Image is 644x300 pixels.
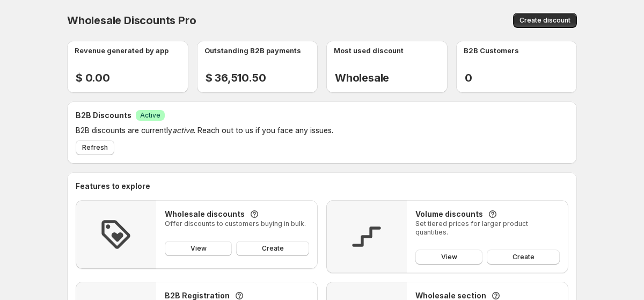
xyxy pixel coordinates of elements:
[76,71,188,84] h2: $ 0.00
[191,244,207,253] span: View
[487,250,560,265] a: Create
[513,13,577,28] button: Create discount
[165,209,245,219] h3: Wholesale discounts
[165,219,309,228] p: Offer discounts to customers buying in bulk.
[334,45,404,56] p: Most used discount
[519,16,570,25] span: Create discount
[349,219,384,254] img: Feature Icon
[465,71,577,84] h2: 0
[204,45,301,56] p: Outstanding B2B payments
[76,110,131,121] h2: B2B Discounts
[335,71,448,84] h2: Wholesale
[513,253,535,261] span: Create
[206,71,318,84] h2: $ 36,510.50
[82,143,108,152] span: Refresh
[464,45,519,56] p: B2B Customers
[76,181,568,192] h2: Features to explore
[67,14,196,27] span: Wholesale Discounts Pro
[415,219,560,237] p: Set tiered prices for larger product quantities.
[140,111,160,120] span: Active
[76,125,504,136] p: B2B discounts are currently . Reach out to us if you face any issues.
[75,45,169,56] p: Revenue generated by app
[99,217,133,252] img: Feature Icon
[76,140,114,155] button: Refresh
[441,253,457,261] span: View
[236,241,309,256] a: Create
[165,241,232,256] a: View
[262,244,284,253] span: Create
[172,126,194,135] em: active
[415,209,483,219] h3: Volume discounts
[415,250,482,265] a: View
